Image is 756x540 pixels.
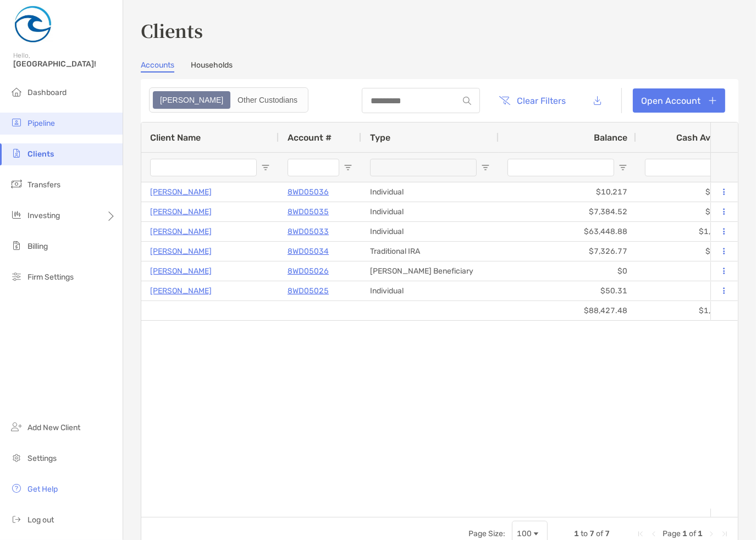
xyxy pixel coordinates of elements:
span: Billing [27,242,48,251]
a: Accounts [141,60,174,73]
img: Zoe Logo [13,4,53,44]
span: Clients [27,149,54,159]
div: Next Page [707,530,716,538]
span: of [596,529,603,538]
div: $1,734.59 [636,301,746,320]
a: [PERSON_NAME] [150,244,212,258]
div: Individual [361,281,499,300]
a: 8WD05033 [288,225,329,238]
div: $0 [636,261,746,281]
div: Individual [361,202,499,221]
span: Investing [27,211,60,220]
div: $7,384.52 [499,202,636,221]
input: Balance Filter Input [507,159,614,176]
div: $0 [499,261,636,281]
span: Firm Settings [27,272,74,282]
div: Traditional IRA [361,242,499,261]
div: Zoe [154,92,229,108]
div: $145.47 [636,242,746,261]
div: $50.31 [636,281,746,300]
div: $50.31 [499,281,636,300]
span: 1 [574,529,579,538]
span: Balance [594,132,627,143]
a: [PERSON_NAME] [150,205,212,219]
a: [PERSON_NAME] [150,225,212,238]
a: 8WD05034 [288,244,329,258]
img: settings icon [10,451,23,464]
a: Open Account [633,88,725,113]
button: Open Filter Menu [619,163,627,172]
div: Previous Page [649,530,658,538]
div: [PERSON_NAME] Beneficiary [361,261,499,281]
input: Account # Filter Input [288,159,339,176]
img: clients icon [10,147,23,160]
h3: Clients [141,18,738,43]
input: Cash Available Filter Input [645,159,724,176]
span: Transfers [27,180,60,190]
div: Individual [361,222,499,241]
img: input icon [463,97,471,105]
span: Log out [27,515,54,525]
a: 8WD05025 [288,284,329,298]
img: dashboard icon [10,85,23,98]
div: $63,448.88 [499,222,636,241]
span: Page [663,529,681,538]
div: $88,427.48 [499,301,636,320]
span: Account # [288,132,332,143]
a: 8WD05026 [288,264,329,278]
span: Type [370,132,390,143]
img: transfers icon [10,177,23,191]
button: Open Filter Menu [344,163,352,172]
p: [PERSON_NAME] [150,185,212,199]
span: [GEOGRAPHIC_DATA]! [13,59,116,69]
span: Client Name [150,132,201,143]
span: Add New Client [27,423,80,432]
div: segmented control [149,87,308,113]
div: $7,326.77 [499,242,636,261]
div: Other Custodians [231,92,303,108]
a: 8WD05035 [288,205,329,219]
span: 7 [589,529,594,538]
a: 8WD05036 [288,185,329,199]
div: $10,217 [499,182,636,202]
span: of [689,529,696,538]
img: get-help icon [10,482,23,495]
div: 100 [517,529,532,538]
div: $140.38 [636,202,746,221]
a: Households [191,60,233,73]
button: Clear Filters [491,88,575,113]
span: 1 [682,529,687,538]
span: Cash Available [676,132,737,143]
img: pipeline icon [10,116,23,129]
div: Page Size: [468,529,505,538]
input: Client Name Filter Input [150,159,257,176]
button: Open Filter Menu [481,163,490,172]
span: to [581,529,588,538]
span: 7 [605,529,610,538]
span: Get Help [27,485,58,494]
div: Last Page [720,530,729,538]
img: investing icon [10,208,23,221]
div: First Page [636,530,645,538]
img: logout icon [10,513,23,526]
div: $1,204.94 [636,222,746,241]
span: Settings [27,454,57,463]
img: add_new_client icon [10,420,23,433]
a: [PERSON_NAME] [150,264,212,278]
img: billing icon [10,239,23,252]
span: Dashboard [27,88,67,97]
a: [PERSON_NAME] [150,284,212,298]
img: firm-settings icon [10,270,23,283]
div: Individual [361,182,499,202]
